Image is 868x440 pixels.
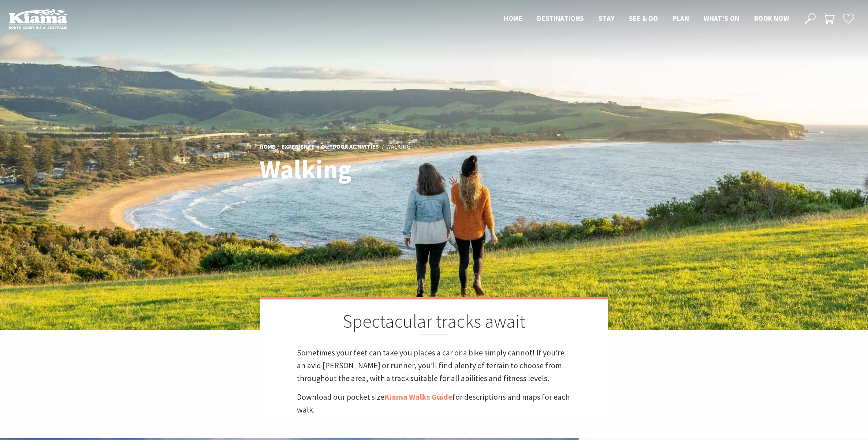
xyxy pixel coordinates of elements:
span: Plan [673,14,689,23]
span: Home [504,14,522,23]
li: Walking [386,142,410,152]
span: Stay [599,14,615,23]
span: What’s On [704,14,740,23]
h2: Spectacular tracks await [297,310,571,335]
span: See & Do [629,14,658,23]
img: Kiama Logo [9,9,67,29]
p: Sometimes your feet can take you places a car or a bike simply cannot! If you’re an avid [PERSON_... [297,346,571,385]
h1: Walking [260,155,466,183]
span: Destinations [537,14,584,23]
p: Download our pocket size for descriptions and maps for each walk. [297,391,571,416]
a: Experience [282,143,315,151]
a: Home [260,143,275,151]
a: Outdoor Activities [321,143,379,151]
nav: Main Menu [496,13,796,25]
a: Kiama Walks Guide [384,392,452,402]
span: Book now [754,14,789,23]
